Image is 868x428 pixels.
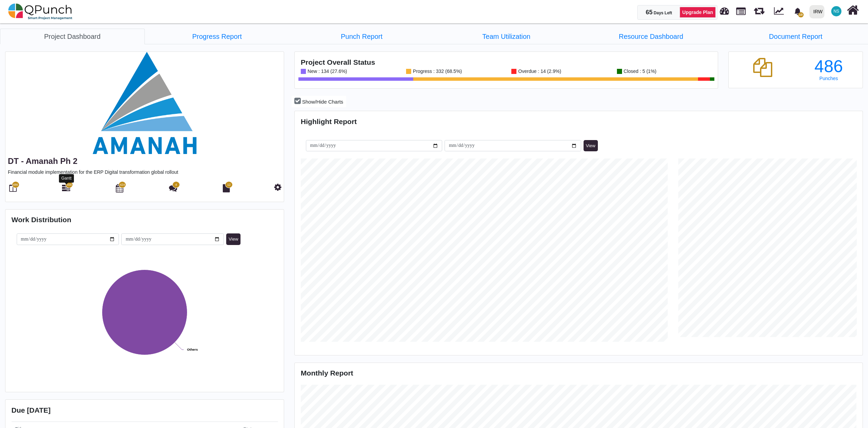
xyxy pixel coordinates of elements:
div: Overdue : 14 (2.9%) [516,69,561,74]
span: 12 [227,183,231,187]
div: Progress : 332 (68.5%) [411,69,462,74]
a: bell fill10 [790,0,807,22]
li: DT - Amanah Ph 2 [434,29,579,44]
div: Notification [792,5,804,17]
div: 486 [801,58,857,75]
i: Calendar [116,184,123,192]
div: New : 134 (27.6%) [306,69,347,74]
svg: bell fill [794,8,801,15]
span: Projects [736,4,746,15]
text: Others [187,348,198,351]
a: Document Report [723,29,868,44]
h4: Due [DATE] [12,406,278,414]
a: Resource Dashboard [579,29,724,44]
a: Progress Report [145,29,290,44]
h4: Work Distribution [12,215,278,224]
a: Punch Report [289,29,434,44]
span: 556 [67,183,72,187]
i: Project Settings [274,183,281,191]
span: Show/Hide Charts [302,99,343,105]
i: Document Library [223,184,230,192]
img: qpunch-sp.fa6292f.png [8,1,73,22]
div: Dynamic Report [771,0,790,23]
span: 65 [646,9,652,16]
button: View [226,233,241,245]
span: Dashboard [720,4,729,14]
i: Home [847,4,859,17]
div: Chart. Highcharts interactive chart. [12,245,278,381]
button: Show/Hide Charts [292,96,346,108]
span: Nadeem Sheikh [831,6,841,16]
span: 486 [13,183,18,187]
a: 486 Punches [801,58,857,81]
a: Upgrade Plan [680,7,716,18]
div: Gantt [59,174,74,183]
span: 10 [798,12,804,17]
h4: Highlight Report [301,117,857,126]
h4: Monthly Report [301,369,857,377]
span: Days Left [654,11,672,15]
a: NS [827,0,846,22]
div: IRW [813,6,823,18]
span: NS [834,9,839,13]
a: Team Utilization [434,29,579,44]
span: Releases [754,3,764,15]
svg: Interactive chart [12,245,278,381]
span: 424 [120,183,125,187]
i: Punch Discussion [169,184,177,192]
p: Financial module implementation for the ERP Digital transformation global rollout [8,169,281,176]
path: Others, 708%. Workload. [102,270,187,355]
button: View [584,140,598,152]
a: DT - Amanah Ph 2 [8,156,77,166]
a: IRW [806,0,827,23]
h4: Project Overall Status [301,58,712,66]
div: Closed : 5 (1%) [622,69,656,74]
a: 556 [62,187,70,192]
i: Board [9,184,17,192]
span: Punches [819,76,838,81]
span: 4 [175,183,177,187]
